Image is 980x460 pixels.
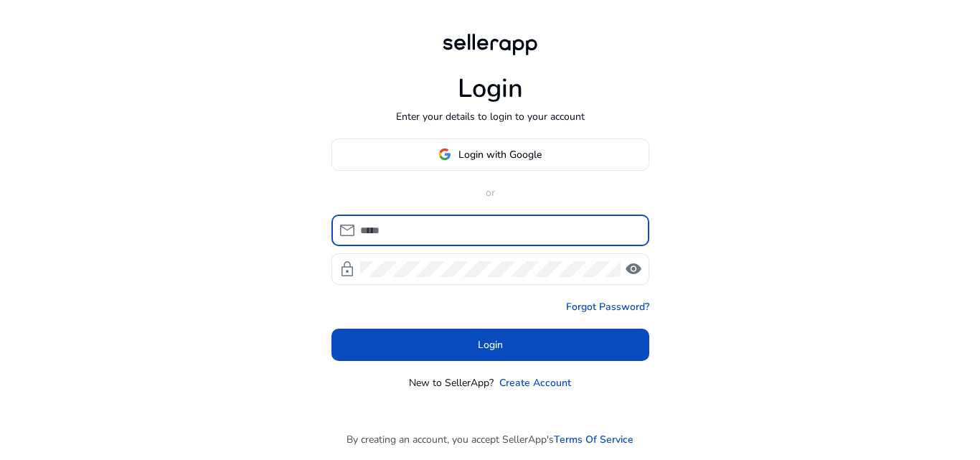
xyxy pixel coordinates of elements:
[396,109,585,124] p: Enter your details to login to your account
[331,139,649,171] button: Login with Google
[331,185,649,200] p: or
[566,299,649,314] a: Forgot Password?
[409,375,494,390] p: New to SellerApp?
[339,260,356,278] span: lock
[331,329,649,361] button: Login
[458,73,523,104] h1: Login
[438,148,451,161] img: google-logo.svg
[458,147,542,162] span: Login with Google
[339,222,356,239] span: mail
[478,337,503,352] span: Login
[499,375,571,390] a: Create Account
[554,432,633,447] a: Terms Of Service
[625,260,642,278] span: visibility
